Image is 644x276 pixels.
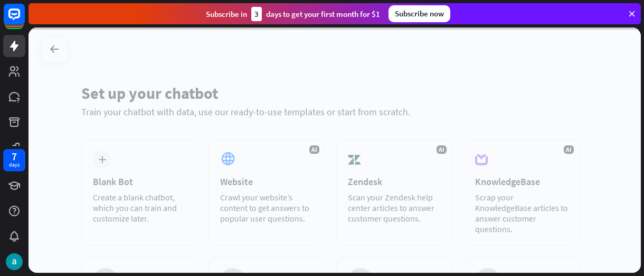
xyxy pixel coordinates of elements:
div: 3 [251,7,262,21]
div: 7 [12,152,17,161]
div: Subscribe now [389,5,450,22]
div: days [9,161,20,169]
a: 7 days [3,149,25,171]
div: Subscribe in days to get your first month for $1 [206,7,380,21]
